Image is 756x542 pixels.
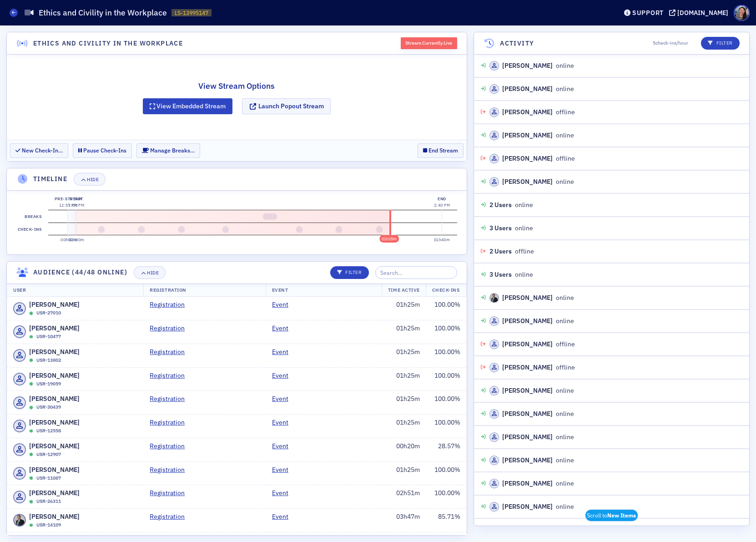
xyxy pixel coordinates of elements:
th: Registration [143,284,265,297]
div: [PERSON_NAME] [502,177,553,187]
button: Hide [74,173,106,186]
a: Event [272,347,295,357]
div: Pre-stream [55,196,82,202]
div: Hide [87,177,99,182]
button: Pause Check-Ins [73,143,132,157]
div: Online [29,476,33,480]
td: 100.00 % [426,461,467,485]
div: Online [29,523,33,527]
a: Event [272,394,295,404]
h1: Ethics and Civility in the Workplace [39,7,167,18]
div: [PERSON_NAME] [502,363,553,372]
a: Registration [150,512,192,522]
span: USR-13802 [36,357,61,364]
td: 01h25m [382,344,426,367]
button: Launch Popout Stream [242,98,331,114]
td: 100.00 % [426,367,467,391]
span: USR-19059 [36,380,61,388]
td: 100.00 % [426,297,467,320]
td: 01h25m [382,415,426,438]
div: Online [29,405,33,410]
div: [PERSON_NAME] [502,456,553,465]
a: Registration [150,324,192,333]
div: Online [29,500,33,504]
div: online [489,177,574,187]
span: Profile [734,5,750,21]
div: online [489,386,574,395]
th: Check-Ins [426,284,466,297]
td: 01h25m [382,367,426,391]
td: 100.00 % [426,344,467,367]
a: Event [272,324,295,333]
div: End [434,196,450,202]
div: Hide [147,270,159,275]
time: 12:57 PM [59,203,78,208]
div: online [489,293,574,303]
span: Scroll to [585,509,638,522]
button: Filter [330,266,369,279]
div: [PERSON_NAME] [502,409,553,419]
span: 3 Users [489,223,512,233]
span: [PERSON_NAME] [29,441,80,451]
a: Registration [150,394,192,404]
td: 01h25m [382,320,426,344]
button: Manage Breaks… [136,143,200,157]
time: 00h00m [68,237,85,242]
h2: View Stream Options [143,80,331,92]
input: Search… [375,266,457,279]
label: Breaks [23,210,44,223]
time: 01h25m [382,236,397,241]
div: [PERSON_NAME] [502,293,553,303]
div: online [489,316,574,326]
button: New Check-In… [10,143,68,157]
a: Registration [150,488,192,498]
div: online [489,131,574,140]
a: Event [272,300,295,309]
span: online [515,270,533,279]
div: [PERSON_NAME] [502,502,553,512]
div: [PERSON_NAME] [502,107,553,117]
button: [DOMAIN_NAME] [669,10,731,16]
div: [PERSON_NAME] [502,479,553,488]
td: 100.00 % [426,320,467,344]
span: 5 check-ins/hour [653,40,688,47]
div: online [489,409,574,419]
span: [PERSON_NAME] [29,512,80,522]
div: Start [68,196,84,202]
span: LS-13995147 [175,9,208,17]
div: offline [489,363,575,372]
td: 01h25m [382,391,426,415]
button: Hide [134,266,166,279]
button: End Stream [418,143,464,157]
span: 3 Users [489,270,512,279]
a: Event [272,441,295,451]
span: USR-27010 [36,309,61,317]
div: [PERSON_NAME] [502,84,553,94]
div: online [489,61,574,71]
button: Filter [701,37,740,50]
div: Online [29,429,33,433]
a: Event [272,418,295,427]
td: 28.57 % [426,438,467,461]
th: User [7,284,143,297]
label: Check-ins [16,223,43,236]
span: [PERSON_NAME] [29,488,80,498]
div: [PERSON_NAME] [502,432,553,442]
a: Registration [150,441,192,451]
div: [DOMAIN_NAME] [677,9,728,17]
div: Online [29,382,33,386]
span: [PERSON_NAME] [29,394,80,404]
a: Event [272,488,295,498]
a: Registration [150,300,192,309]
span: [PERSON_NAME] [29,324,80,333]
td: 00h20m [382,438,426,461]
th: Time Active [382,284,426,297]
span: USR-26311 [36,498,61,505]
div: [PERSON_NAME] [502,131,553,140]
span: USR-10477 [36,333,61,340]
h4: Activity [500,39,534,48]
span: 2 Users [489,200,512,210]
span: USR-14109 [36,522,61,529]
a: Event [272,371,295,380]
strong: New Items [607,512,636,519]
